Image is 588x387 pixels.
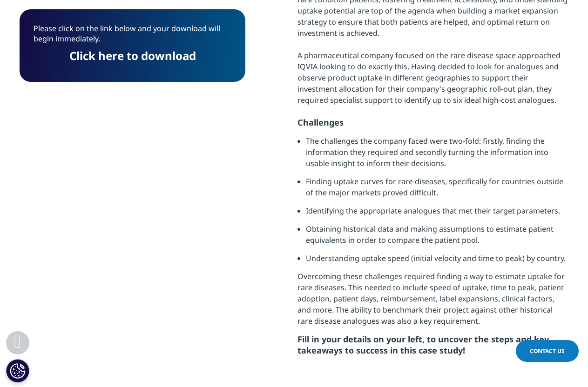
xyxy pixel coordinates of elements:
[306,176,569,205] li: Finding uptake curves for rare diseases, specifically for countries outside of the major markets ...
[530,347,565,355] span: Contact Us
[297,117,344,128] strong: Challenges
[297,271,569,334] p: Overcoming these challenges required finding a way to estimate uptake for rare diseases. This nee...
[297,334,549,356] span: Fill in your details on your left, to uncover the steps and key takeaways to success in this case...
[306,223,569,253] li: Obtaining historical data and making assumptions to estimate patient equivalents in order to comp...
[306,253,569,271] li: Understanding uptake speed (initial velocity and time to peak) by country.
[306,135,569,176] li: The challenges the company faced were two-fold: firstly, finding the information they required an...
[516,340,579,362] a: Contact Us
[6,359,29,382] button: Configuración de cookies
[34,23,231,51] p: Please click on the link below and your download will begin immediately.
[69,48,196,63] a: Click here to download
[306,205,569,223] li: Identifying the appropriate analogues that met their target parameters.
